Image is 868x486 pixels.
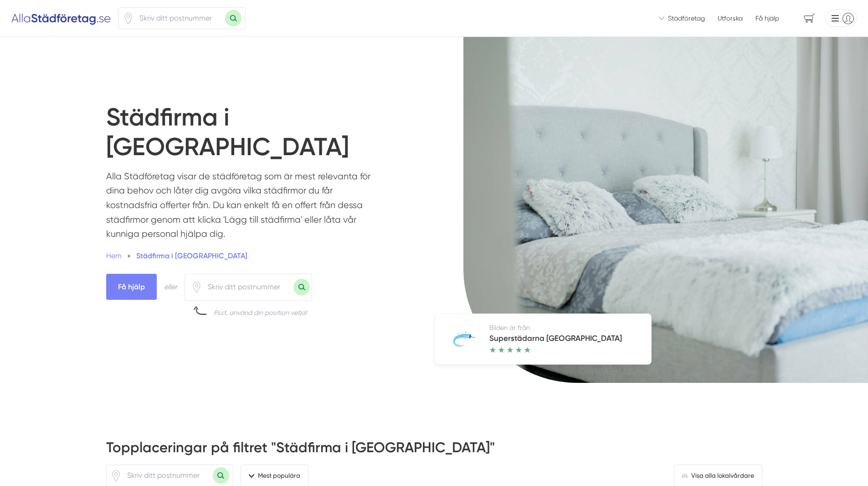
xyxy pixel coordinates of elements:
span: Bilden är från [489,324,530,331]
div: Psst, använd din position vetja! [214,308,307,317]
a: Hem [106,251,122,260]
input: Skriv ditt postnummer [134,8,225,29]
span: Klicka för att använda din position. [110,470,122,481]
img: Alla Städföretag [11,11,111,26]
input: Skriv ditt postnummer [122,465,213,486]
a: Utforska [718,14,743,23]
span: Få hjälp [755,14,779,23]
span: Få hjälp [106,274,157,300]
svg: Pin / Karta [123,13,134,24]
p: Alla Städföretag visar de städföretag som är mest relevanta för dina behov och låter dig avgöra v... [106,169,382,246]
span: navigation-cart [797,10,822,26]
span: Klicka för att använda din position. [191,282,202,293]
span: » [127,250,131,261]
div: eller [164,281,177,293]
nav: Breadcrumb [106,250,382,261]
h5: Superstädarna [GEOGRAPHIC_DATA] [489,332,622,346]
button: Sök med postnummer [213,467,229,484]
svg: Pin / Karta [110,470,122,481]
svg: Pin / Karta [191,282,202,293]
h1: Städfirma i [GEOGRAPHIC_DATA] [106,103,412,169]
h2: Topplaceringar på filtret "Städfirma i [GEOGRAPHIC_DATA]" [106,438,762,465]
span: Klicka för att använda din position. [123,13,134,24]
img: Superstädarna Jönköping logotyp [452,331,475,347]
button: Sök med postnummer [225,10,241,26]
a: Städfirma i [GEOGRAPHIC_DATA] [136,251,247,260]
span: Städföretag [668,14,705,23]
input: Skriv ditt postnummer [202,277,293,298]
button: Sök med postnummer [293,279,310,295]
